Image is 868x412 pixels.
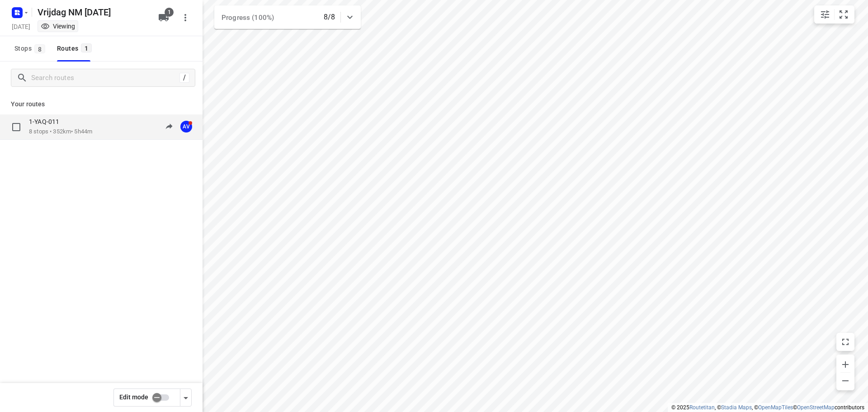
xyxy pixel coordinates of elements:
[176,9,194,27] button: More
[160,118,178,136] button: Send to driver
[671,404,864,411] li: © 2025 , © , © © contributors
[165,8,174,17] span: 1
[721,404,752,411] a: Stadia Maps
[758,404,793,411] a: OpenMapTiles
[155,9,173,27] button: 1
[179,73,189,83] div: /
[324,12,335,23] p: 8/8
[29,118,65,126] p: 1-YAQ-011
[11,99,192,109] p: Your routes
[797,404,835,411] a: OpenStreetMap
[689,404,715,411] a: Routetitan
[34,44,45,53] span: 8
[31,71,179,85] input: Search routes
[7,118,25,136] span: Select
[81,43,92,52] span: 1
[57,43,94,54] div: Routes
[816,5,834,24] button: Map settings
[41,22,75,31] div: You are currently in view mode. To make any changes, go to edit project.
[214,5,361,29] div: Progress (100%)8/8
[180,392,191,403] div: Driver app settings
[814,5,854,24] div: small contained button group
[835,5,853,24] button: Fit zoom
[119,393,148,401] span: Edit mode
[222,14,274,22] span: Progress (100%)
[14,43,48,54] span: Stops
[29,128,92,136] p: 8 stops • 352km • 5h44m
